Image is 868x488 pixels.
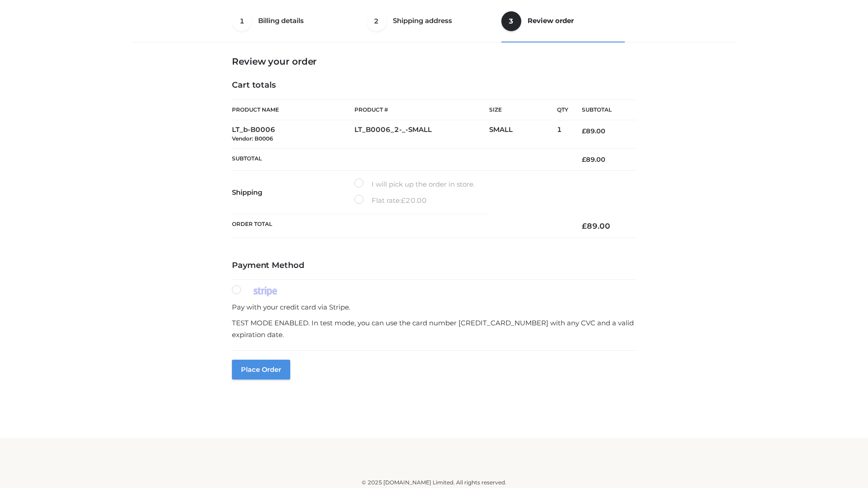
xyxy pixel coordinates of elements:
label: Flat rate: [354,195,427,206]
th: Qty [557,99,568,120]
h4: Payment Method [232,261,636,271]
h4: Cart totals [232,80,636,90]
p: TEST MODE ENABLED. In test mode, you can use the card number [CREDIT_CARD_NUMBER] with any CVC an... [232,317,636,340]
th: Product Name [232,99,354,120]
span: £ [582,221,587,230]
span: £ [401,196,406,205]
h3: Review your order [232,56,636,67]
th: Subtotal [232,148,568,170]
bdi: 89.00 [582,127,605,135]
span: £ [582,155,586,164]
th: Product # [354,99,489,120]
th: Shipping [232,171,354,214]
td: LT_b-B0006 [232,120,354,149]
td: LT_B0006_2-_-SMALL [354,120,489,149]
td: 1 [557,120,568,149]
th: Order Total [232,214,568,238]
bdi: 89.00 [582,155,605,164]
div: © 2025 [DOMAIN_NAME] Limited. All rights reserved. [134,478,734,487]
td: SMALL [489,120,557,149]
th: Subtotal [568,100,636,120]
label: I will pick up the order in store. [354,178,475,190]
bdi: 89.00 [582,221,610,230]
bdi: 20.00 [401,196,427,205]
button: Place order [232,360,290,380]
small: Vendor: B0006 [232,135,273,142]
th: Size [489,100,552,120]
span: £ [582,127,586,135]
p: Pay with your credit card via Stripe. [232,301,636,313]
